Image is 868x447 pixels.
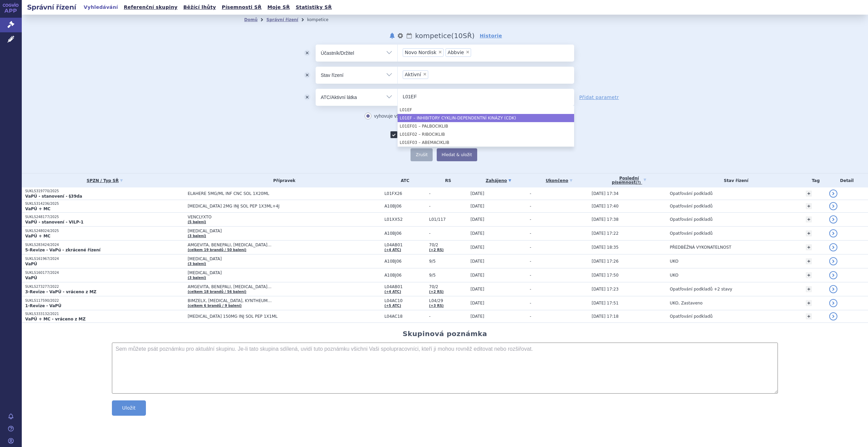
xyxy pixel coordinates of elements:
[806,216,812,222] a: +
[25,201,184,206] p: SUKLS314236/2025
[188,243,358,247] span: AMGEVITA, BENEPALI, [MEDICAL_DATA]…
[188,314,358,319] span: [MEDICAL_DATA] 150MG INJ SOL PEP 1X1ML
[398,114,574,122] li: L01EF – INHIBITORY CYKLIN-DEPENDENTNÍ KINÁZY (CDK)
[467,213,526,227] td: [DATE]
[666,241,802,254] td: PŘEDBĚŽNÁ VYKONATELNOST
[829,215,837,223] a: detail
[188,248,247,252] a: (celkem 19 brandů / 50 balení)
[527,213,588,227] td: -
[588,310,667,323] td: [DATE] 17:18
[806,272,812,278] a: +
[466,50,470,54] span: ×
[307,15,337,25] li: kompetice
[403,330,487,338] h2: Skupinová poznámka
[588,241,667,254] td: [DATE] 18:35
[384,298,425,303] span: L04AC10
[384,204,425,209] span: A10BJ06
[384,259,425,264] span: A10BJ06
[467,227,526,241] td: [DATE]
[423,72,427,76] span: ×
[666,282,802,296] td: Opatřování podkladů +2 stavy
[430,70,434,79] input: Aktivní
[25,194,82,199] strong: VaPÚ - stanovení - §39da
[188,270,358,275] span: [MEDICAL_DATA]
[829,189,837,198] a: detail
[384,217,425,222] span: L01XX52
[829,243,837,251] a: detail
[188,276,206,280] a: (3 balení)
[527,282,588,296] td: -
[429,231,467,236] span: -
[451,32,475,40] span: ( SŘ)
[666,187,802,200] td: Opatřování podkladů
[588,200,667,213] td: [DATE] 17:40
[299,89,316,106] button: odstranit
[406,32,413,40] a: Lhůty
[398,106,574,114] li: L01EF
[448,50,464,55] span: Abbvie
[527,310,588,323] td: -
[806,313,812,319] a: +
[25,220,84,225] strong: VaPÚ - stanovení - VILP-1
[25,206,50,211] strong: VaPÚ + MC
[429,204,467,209] span: -
[527,187,588,200] td: -
[82,3,120,12] a: Vyhledávání
[467,268,526,282] td: [DATE]
[188,290,247,294] a: (celkem 18 brandů / 56 balení)
[188,284,358,289] span: AMGEVITA, BENEPALI, [MEDICAL_DATA]…
[384,273,425,278] span: A10BJ06
[25,284,184,289] p: SUKLS273277/2022
[429,243,467,247] span: 70/2
[666,254,802,268] td: UKO
[429,191,467,196] span: -
[666,310,802,323] td: Opatřování podkladů
[112,400,146,416] button: Uložit
[429,298,467,303] span: L04/29
[25,317,86,321] strong: VaPÚ + MC - vráceno z MZ
[437,148,477,161] button: Hledat & uložit
[25,262,37,266] strong: VaPÚ
[384,248,401,252] a: (+4 ATC)
[384,243,425,247] span: L04AB01
[429,217,467,222] span: L01/117
[25,189,184,194] p: SUKLS319770/2025
[429,273,467,278] span: 9/5
[829,229,837,237] a: detail
[829,312,837,320] a: detail
[25,276,37,280] strong: VaPÚ
[389,32,396,40] button: notifikace
[381,173,425,187] th: ATC
[188,256,358,261] span: [MEDICAL_DATA]
[806,258,812,264] a: +
[429,259,467,264] span: 9/5
[588,187,667,200] td: [DATE] 17:34
[411,148,433,161] button: Zrušit
[588,268,667,282] td: [DATE] 17:50
[188,229,358,233] span: [MEDICAL_DATA]
[365,111,432,121] label: vyhovuje všem podmínkám
[426,173,467,187] th: RS
[588,254,667,268] td: [DATE] 17:26
[588,282,667,296] td: [DATE] 17:23
[188,215,358,219] span: VENCLYXTO
[181,3,218,12] a: Běžící lhůty
[527,254,588,268] td: -
[25,303,61,308] strong: 1-Revize - VaPÚ
[244,17,257,22] a: Domů
[454,32,463,40] span: 10
[188,204,358,209] span: [MEDICAL_DATA] 2MG INJ SOL PEP 1X3ML+4J
[384,314,425,319] span: L04AC18
[188,304,242,308] a: (celkem 6 brandů / 9 balení)
[467,310,526,323] td: [DATE]
[588,296,667,310] td: [DATE] 17:51
[666,296,802,310] td: UKO, Zastaveno
[220,3,264,12] a: Písemnosti SŘ
[429,314,467,319] span: -
[530,176,588,185] a: Ukončeno
[806,203,812,209] a: +
[25,289,97,294] strong: 3-Revize - VaPÚ - vráceno z MZ
[188,262,206,266] a: (3 balení)
[415,32,451,40] span: kompetice
[480,32,502,39] a: Historie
